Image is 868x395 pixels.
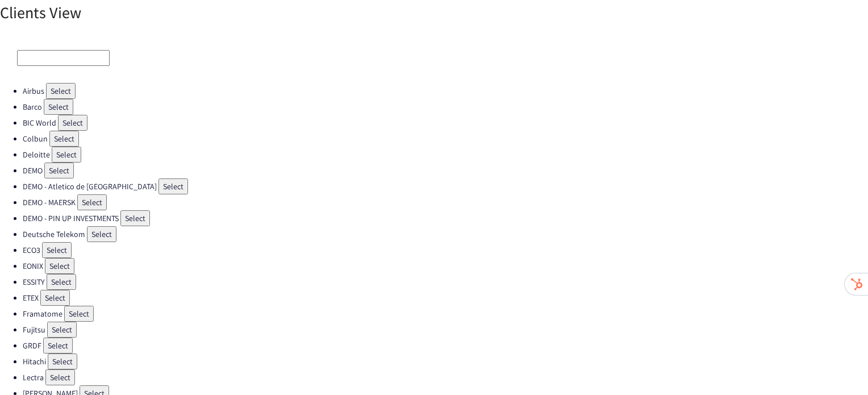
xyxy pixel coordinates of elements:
button: Select [49,131,79,147]
button: Select [45,258,74,274]
li: Airbus [23,83,868,99]
button: Select [47,322,77,338]
li: GRDF [23,338,868,354]
button: Select [45,369,75,385]
button: Select [44,99,73,115]
li: DEMO - MAERSK [23,194,868,210]
button: Select [87,226,116,242]
li: Framatome [23,306,868,322]
button: Select [64,306,94,322]
button: Select [40,290,70,306]
button: Select [158,178,188,194]
button: Select [58,115,87,131]
button: Select [42,242,72,258]
li: ESSITY [23,274,868,290]
button: Select [46,83,76,99]
li: DEMO - PIN UP INVESTMENTS [23,210,868,226]
li: Lectra [23,369,868,385]
button: Select [43,338,73,354]
button: Select [47,274,76,290]
button: Select [120,210,150,226]
button: Select [48,354,77,369]
li: Barco [23,99,868,115]
li: DEMO [23,163,868,178]
li: Deloitte [23,147,868,163]
iframe: Chat Widget [811,340,868,395]
li: Hitachi [23,354,868,369]
li: EONIX [23,258,868,274]
li: Deutsche Telekom [23,226,868,242]
li: ECO3 [23,242,868,258]
li: ETEX [23,290,868,306]
li: BIC World [23,115,868,131]
button: Select [77,194,107,210]
li: DEMO - Atletico de [GEOGRAPHIC_DATA] [23,178,868,194]
button: Select [44,163,74,178]
button: Select [52,147,81,163]
li: Fujitsu [23,322,868,338]
li: Colbun [23,131,868,147]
